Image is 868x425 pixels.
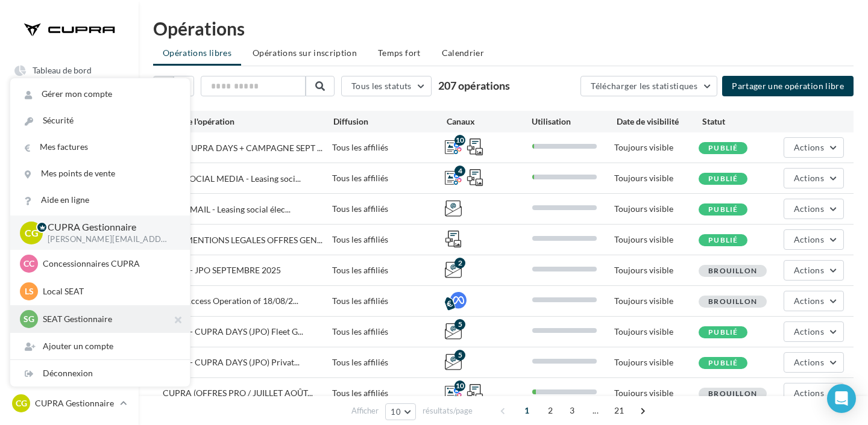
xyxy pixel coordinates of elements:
[7,140,131,161] a: Visibilité locale
[43,258,175,270] p: Concessionnaires CUPRA
[614,387,699,399] div: Toujours visible
[7,85,131,107] a: Opérations
[541,401,560,420] span: 2
[794,357,824,367] span: Actions
[185,235,322,245] span: MENTIONS LEGALES OFFRES GEN...
[794,142,824,152] span: Actions
[7,220,131,241] a: Campagnes
[7,113,131,135] a: Boîte de réception 99+
[10,392,129,415] a: CG CUPRA Gestionnaire
[794,388,824,398] span: Actions
[702,116,787,128] div: Statut
[163,296,298,306] span: Open Access Operation of 18/08/2...
[25,226,39,240] span: CG
[43,285,175,297] p: Local SEAT
[185,173,301,184] span: SOCIAL MEDIA - Leasing soci...
[332,203,445,215] div: Tous les affiliés
[24,313,34,325] span: SG
[609,401,629,420] span: 21
[7,247,131,280] a: PLV et print personnalisable
[614,326,699,338] div: Toujours visible
[454,350,465,361] div: 5
[163,265,281,275] span: EMAIL - JPO SEPTEMBRE 2025
[614,356,699,368] div: Toujours visible
[454,135,465,146] div: 10
[591,81,697,91] span: Télécharger les statistiques
[163,388,313,398] span: CUPRA (OFFRES PRO / JUILLET AOÛT...
[332,387,445,399] div: Tous les affiliés
[153,19,854,37] div: Opérations
[722,76,854,96] button: Partager une opération libre
[454,319,465,330] div: 5
[16,397,27,409] span: CG
[378,48,421,58] span: Temps fort
[43,313,175,325] p: SEAT Gestionnaire
[708,327,738,337] span: Publié
[35,397,115,409] p: CUPRA Gestionnaire
[48,220,171,234] p: CUPRA Gestionnaire
[332,326,445,338] div: Tous les affiliés
[163,326,303,337] span: EMAIL - CUPRA DAYS (JPO) Fleet G...
[708,389,757,398] span: Brouillon
[614,264,699,276] div: Toujours visible
[784,168,844,188] button: Actions
[332,141,445,154] div: Tous les affiliés
[794,265,824,275] span: Actions
[33,65,92,75] span: Tableau de bord
[351,405,379,417] span: Afficher
[7,193,131,215] a: Équipe
[784,321,844,342] button: Actions
[332,356,445,368] div: Tous les affiliés
[423,405,473,417] span: résultats/page
[185,204,291,214] span: EMAIL - Leasing social élec...
[617,116,702,128] div: Date de visibilité
[708,358,738,367] span: Publié
[442,48,485,58] span: Calendrier
[784,260,844,281] button: Actions
[25,285,34,297] span: LS
[784,229,844,250] button: Actions
[708,174,738,183] span: Publié
[341,76,432,96] button: Tous les statuts
[163,357,300,367] span: EMAIL - CUPRA DAYS (JPO) Privat...
[10,160,190,187] a: Mes points de vente
[10,333,190,359] div: Ajouter un compte
[794,296,824,306] span: Actions
[454,380,465,391] div: 10
[708,205,738,214] span: Publié
[48,234,171,245] p: [PERSON_NAME][EMAIL_ADDRESS][DOMAIN_NAME]
[10,134,190,160] a: Mes factures
[385,403,416,420] button: 10
[708,235,738,244] span: Publié
[447,116,532,128] div: Canaux
[351,81,412,91] span: Tous les statuts
[438,79,510,92] span: 207 opérations
[10,81,190,107] a: Gérer mon compte
[614,141,699,154] div: Toujours visible
[332,295,445,307] div: Tous les affiliés
[253,48,357,58] span: Opérations sur inscription
[163,116,333,128] div: Nom de l'opération
[784,383,844,403] button: Actions
[185,143,322,153] span: CUPRA DAYS + CAMPAGNE SEPT ...
[784,352,844,373] button: Actions
[532,116,617,128] div: Utilisation
[391,407,401,417] span: 10
[794,203,824,214] span: Actions
[24,258,34,270] span: CC
[10,187,190,213] a: Aide en ligne
[10,107,190,134] a: Sécurité
[580,76,717,96] button: Télécharger les statistiques
[794,234,824,244] span: Actions
[517,401,536,420] span: 1
[708,297,757,306] span: Brouillon
[454,258,465,268] div: 2
[10,360,190,386] div: Déconnexion
[794,173,824,183] span: Actions
[332,264,445,276] div: Tous les affiliés
[333,116,447,128] div: Diffusion
[827,384,856,413] div: Open Intercom Messenger
[586,401,605,420] span: ...
[784,291,844,311] button: Actions
[614,172,699,184] div: Toujours visible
